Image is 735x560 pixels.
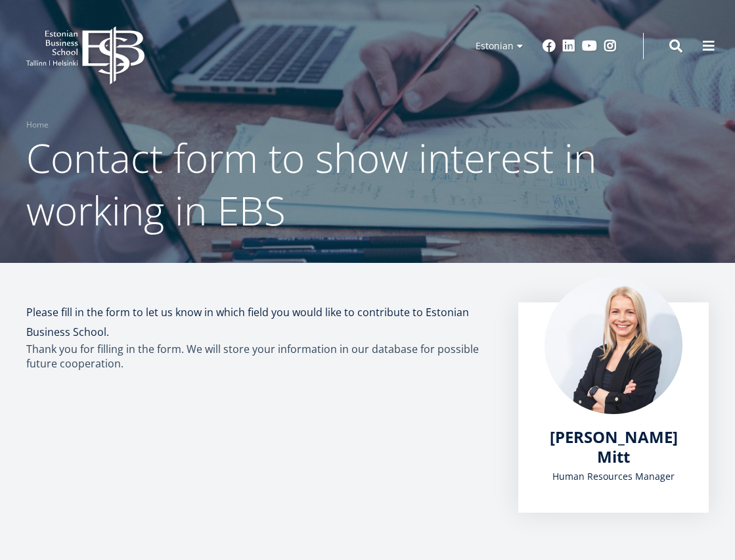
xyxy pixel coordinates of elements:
[26,118,49,131] a: Home
[552,470,675,482] font: Human Resources Manager
[26,131,596,237] font: Contact form to show interest in working in EBS
[26,119,49,130] font: Home
[545,276,682,414] img: Älice Mitt
[545,427,682,467] a: [PERSON_NAME] Mitt
[26,305,469,339] font: Please fill in the form to let us know in which field you would like to contribute to Estonian Bu...
[550,426,678,467] font: [PERSON_NAME] Mitt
